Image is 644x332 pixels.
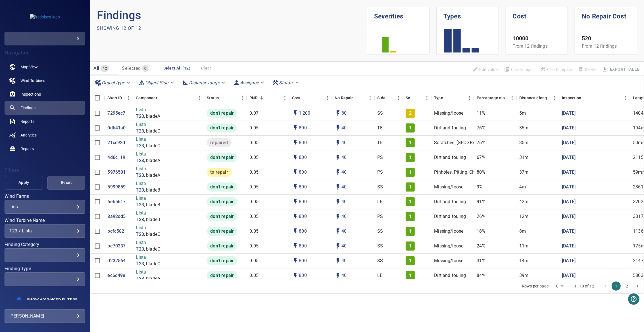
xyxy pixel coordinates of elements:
span: Map View [20,64,38,70]
a: ec6d49e [107,272,125,279]
em: Distance range [189,80,220,85]
a: [DATE] [562,258,576,264]
a: 8a92dd5 [107,213,126,220]
p: Missing/loose [434,184,463,190]
svg: Auto cost [292,198,299,205]
a: reports noActive [5,115,85,128]
p: 35m [519,140,528,146]
p: 40 [341,184,347,190]
svg: Auto cost [292,257,299,264]
p: Lista [136,151,160,157]
a: analytics noActive [5,128,85,142]
button: Menu [366,94,374,102]
p: , bladeC [144,128,160,135]
p: 42m [519,199,528,205]
div: Inspection [562,90,582,106]
p: SS [377,110,383,117]
a: 7295ec7 [107,110,125,117]
div: Component [136,90,157,106]
div: Repair Now Ratio: The ratio of the additional incurred cost of repair in 1 year and the cost of r... [249,90,257,106]
span: Analytics [20,132,37,138]
p: , bladeA [144,157,160,164]
p: , bladeA [144,276,160,282]
p: 0.05 [249,140,259,146]
button: Show Advanced Filters [24,295,81,304]
p: 520 [582,35,630,43]
span: don't repair [207,199,237,205]
p: T23 [136,157,144,164]
span: Inspections [20,91,41,97]
h1: Severities [374,7,422,21]
a: repairs noActive [5,142,85,156]
p: Showing 12 of 12 [97,25,141,32]
p: 0.05 [249,125,259,131]
a: T23 [136,217,144,223]
svg: Auto impact [335,198,341,205]
p: 10000 [513,35,561,43]
a: [DATE] [562,184,576,190]
a: 6eb5617 [107,199,126,205]
svg: Auto impact [335,257,341,264]
p: 40 [341,154,347,161]
div: Short ID [107,90,122,106]
p: PS [377,169,383,176]
button: Menu [622,94,630,102]
h4: Navigation [5,50,85,56]
a: be70337 [107,243,126,249]
span: From 12 findings [582,43,617,49]
span: Findings that are included in repair orders can not be deleted [576,65,599,74]
button: Menu [195,94,204,102]
div: Percentage along [474,90,516,106]
p: 0.07 [249,110,259,117]
svg: Auto impact [335,184,341,190]
h1: No Repair Cost [582,7,630,21]
em: Object Side [145,80,168,85]
a: findings active [5,101,85,115]
a: [DATE] [562,169,576,176]
button: Menu [124,94,133,102]
div: Side [377,90,385,106]
span: All [93,66,99,71]
a: T23 [136,172,144,179]
p: [DATE] [562,228,576,235]
svg: Auto cost [292,184,299,190]
a: [DATE] [562,199,576,205]
svg: Auto cost [292,243,299,249]
div: Object Side [136,78,178,88]
em: Status : [279,80,293,85]
a: 21cc92d [107,140,125,146]
p: , bladeC [144,143,160,149]
p: 1 [409,213,412,220]
div: Percentage along [477,90,508,106]
p: Findings [97,7,367,24]
div: Severity [406,90,415,106]
span: Show Advanced Filters [27,297,77,302]
a: T23 [136,202,144,208]
svg: Auto cost [292,272,299,279]
p: 5976581 [107,169,126,176]
div: The base labour and equipment costs to repair the finding. Does not include the loss of productio... [292,90,301,106]
p: d232564 [107,258,126,264]
p: T23 [136,187,144,194]
p: 0.05 [249,199,259,205]
p: 1 [409,184,412,190]
button: Select All (12) [161,63,193,73]
p: Dirt and fouling [434,199,466,205]
p: 1 [409,125,412,131]
a: T23 [136,276,144,282]
p: 1 [409,169,412,176]
svg: Auto impact [335,110,341,117]
a: [DATE] [562,154,576,161]
p: Lista [136,121,160,128]
a: bcfc582 [107,228,124,235]
span: to repair [207,169,231,176]
button: Sort [415,94,423,102]
button: Sort [358,94,366,102]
